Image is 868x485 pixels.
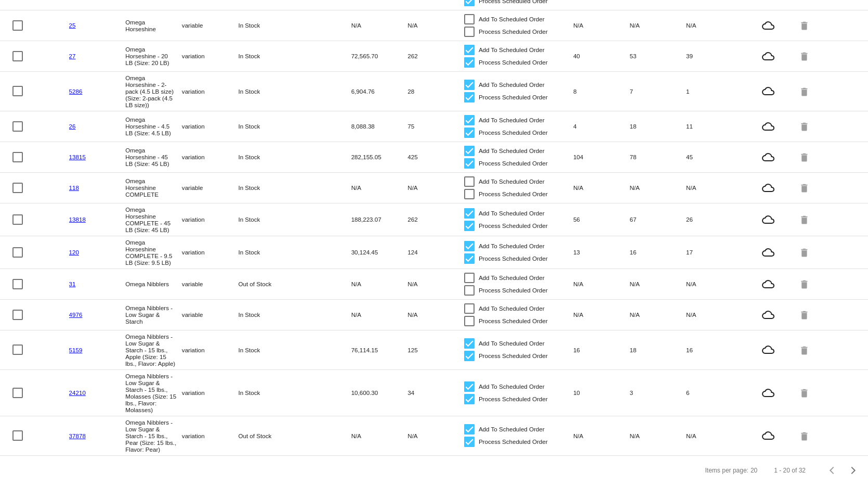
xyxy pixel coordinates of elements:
[407,430,464,442] mat-cell: N/A
[629,387,686,399] mat-cell: 3
[479,393,548,405] span: Process Scheduled Order
[69,216,86,223] a: 13818
[479,25,548,38] span: Process Scheduled Order
[743,85,794,97] mat-icon: cloud_queue
[69,88,83,95] a: 5286
[743,343,794,356] mat-icon: cloud_queue
[182,246,239,258] mat-cell: variation
[238,387,295,399] mat-cell: In Stock
[479,240,545,252] span: Add To Scheduled Order
[407,50,464,62] mat-cell: 262
[743,120,794,133] mat-icon: cloud_queue
[351,344,408,356] mat-cell: 76,114.15
[351,278,408,290] mat-cell: N/A
[69,280,76,287] a: 31
[573,50,630,62] mat-cell: 40
[751,467,757,474] div: 20
[629,430,686,442] mat-cell: N/A
[238,182,295,194] mat-cell: In Stock
[182,19,239,31] mat-cell: variable
[351,387,408,399] mat-cell: 10,600.30
[182,430,239,442] mat-cell: variation
[686,246,743,258] mat-cell: 17
[182,120,239,132] mat-cell: variation
[743,182,794,194] mat-icon: cloud_queue
[799,244,811,260] mat-icon: delete
[743,213,794,226] mat-icon: cloud_queue
[479,272,545,284] span: Add To Scheduled Order
[479,350,548,362] span: Process Scheduled Order
[479,79,545,91] span: Add To Scheduled Order
[125,236,182,269] mat-cell: Omega Horseshine COMPLETE - 9.5 LB (Size: 9.5 LB)
[407,213,464,225] mat-cell: 262
[238,309,295,321] mat-cell: In Stock
[182,213,239,225] mat-cell: variation
[182,344,239,356] mat-cell: variation
[705,467,748,474] div: Items per page:
[799,180,811,196] mat-icon: delete
[407,120,464,132] mat-cell: 75
[407,309,464,321] mat-cell: N/A
[686,344,743,356] mat-cell: 16
[125,113,182,139] mat-cell: Omega Horseshine - 4.5 LB (Size: 4.5 LB)
[573,120,630,132] mat-cell: 4
[407,344,464,356] mat-cell: 125
[351,151,408,163] mat-cell: 282,155.05
[629,85,686,97] mat-cell: 7
[743,387,794,399] mat-icon: cloud_queue
[479,380,545,393] span: Add To Scheduled Order
[686,19,743,31] mat-cell: N/A
[573,344,630,356] mat-cell: 16
[774,467,806,474] div: 1 - 20 of 32
[573,85,630,97] mat-cell: 8
[351,120,408,132] mat-cell: 8,088.38
[351,246,408,258] mat-cell: 30,124.45
[238,19,295,31] mat-cell: In Stock
[479,302,545,315] span: Add To Scheduled Order
[799,149,811,165] mat-icon: delete
[629,182,686,194] mat-cell: N/A
[479,207,545,220] span: Add To Scheduled Order
[125,203,182,236] mat-cell: Omega Horseshine COMPLETE - 45 LB (Size: 45 LB)
[238,344,295,356] mat-cell: In Stock
[182,50,239,62] mat-cell: variation
[629,309,686,321] mat-cell: N/A
[479,91,548,104] span: Process Scheduled Order
[479,157,548,170] span: Process Scheduled Order
[351,430,408,442] mat-cell: N/A
[843,460,864,481] button: Next page
[125,175,182,200] mat-cell: Omega Horseshine COMPLETE
[351,182,408,194] mat-cell: N/A
[629,19,686,31] mat-cell: N/A
[238,151,295,163] mat-cell: In Stock
[407,182,464,194] mat-cell: N/A
[351,213,408,225] mat-cell: 188,223.07
[573,278,630,290] mat-cell: N/A
[686,182,743,194] mat-cell: N/A
[743,19,794,32] mat-icon: cloud_queue
[479,436,548,448] span: Process Scheduled Order
[743,429,794,442] mat-icon: cloud_queue
[799,385,811,401] mat-icon: delete
[743,278,794,290] mat-icon: cloud_queue
[69,389,86,396] a: 24210
[479,423,545,436] span: Add To Scheduled Order
[686,213,743,225] mat-cell: 26
[573,387,630,399] mat-cell: 10
[799,211,811,227] mat-icon: delete
[799,118,811,134] mat-icon: delete
[799,276,811,292] mat-icon: delete
[125,144,182,170] mat-cell: Omega Horseshine - 45 LB (Size: 45 LB)
[69,154,86,160] a: 13815
[573,246,630,258] mat-cell: 13
[479,114,545,126] span: Add To Scheduled Order
[629,50,686,62] mat-cell: 53
[573,309,630,321] mat-cell: N/A
[479,145,545,157] span: Add To Scheduled Order
[573,151,630,163] mat-cell: 104
[686,120,743,132] mat-cell: 11
[125,330,182,369] mat-cell: Omega Nibblers - Low Sugar & Starch - 15 lbs., Apple (Size: 15 lbs., Flavor: Apple)
[799,83,811,99] mat-icon: delete
[686,278,743,290] mat-cell: N/A
[686,387,743,399] mat-cell: 6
